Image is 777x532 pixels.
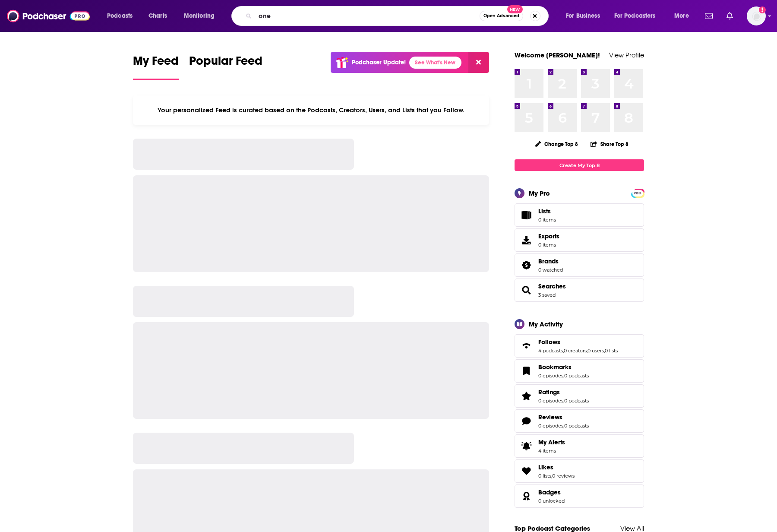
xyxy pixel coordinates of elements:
[518,465,535,477] a: Likes
[564,373,589,379] a: 0 podcasts
[538,438,565,446] span: My Alerts
[566,10,600,22] span: For Business
[538,488,561,496] span: Badges
[538,232,559,240] span: Exports
[759,6,766,13] svg: Add a profile image
[632,190,643,196] a: PRO
[604,348,605,354] span: ,
[538,267,563,273] a: 0 watched
[590,136,629,152] button: Share Top 8
[538,257,559,265] span: Brands
[529,189,550,197] div: My Pro
[552,473,575,479] a: 0 reviews
[605,348,618,354] a: 0 lists
[538,207,551,215] span: Lists
[538,373,563,379] a: 0 episodes
[518,365,535,377] a: Bookmarks
[409,57,461,69] a: See What's New
[538,207,556,215] span: Lists
[518,390,535,402] a: Ratings
[563,373,564,379] span: ,
[538,292,556,298] a: 3 saved
[538,423,563,429] a: 0 episodes
[529,320,563,328] div: My Activity
[564,423,589,429] a: 0 podcasts
[518,490,535,502] a: Badges
[518,209,535,221] span: Lists
[668,9,700,23] button: open menu
[148,10,167,22] span: Charts
[255,9,480,23] input: Search podcasts, credits, & more...
[189,54,262,73] span: Popular Feed
[587,348,604,354] a: 0 users
[515,459,644,483] span: Likes
[538,363,589,371] a: Bookmarks
[240,6,557,26] div: Search podcasts, credits, & more...
[538,348,563,354] a: 4 podcasts
[184,10,215,22] span: Monitoring
[564,348,587,354] a: 0 creators
[515,434,644,458] a: My Alerts
[101,9,144,23] button: open menu
[538,242,559,248] span: 0 items
[518,415,535,427] a: Reviews
[587,348,587,354] span: ,
[515,228,644,252] a: Exports
[538,257,563,265] a: Brands
[518,284,535,296] a: Searches
[538,338,618,346] a: Follows
[515,409,644,433] span: Reviews
[538,388,560,396] span: Ratings
[530,139,583,149] button: Change Top 8
[560,9,611,23] button: open menu
[515,384,644,408] span: Ratings
[701,9,716,23] a: Show notifications dropdown
[747,6,766,25] img: User Profile
[563,398,564,404] span: ,
[538,388,589,396] a: Ratings
[352,59,406,66] p: Podchaser Update!
[515,484,644,508] span: Badges
[480,11,523,21] button: Open AdvancedNew
[538,473,551,479] a: 0 lists
[538,488,565,496] a: Badges
[515,203,644,227] a: Lists
[609,9,668,23] button: open menu
[515,334,644,358] span: Follows
[7,8,90,24] img: Podchaser - Follow, Share and Rate Podcasts
[515,359,644,383] span: Bookmarks
[747,6,766,25] button: Show profile menu
[723,9,736,23] a: Show notifications dropdown
[515,253,644,277] span: Brands
[538,363,572,371] span: Bookmarks
[189,54,262,80] a: Popular Feed
[747,6,766,25] span: Logged in as clareliening
[483,14,519,18] span: Open Advanced
[609,51,644,59] a: View Profile
[133,54,179,80] a: My Feed
[551,473,552,479] span: ,
[538,282,566,290] a: Searches
[515,279,644,302] span: Searches
[518,259,535,271] a: Brands
[178,9,226,23] button: open menu
[515,51,600,59] a: Welcome [PERSON_NAME]!
[107,10,133,22] span: Podcasts
[564,398,589,404] a: 0 podcasts
[507,5,523,13] span: New
[538,463,553,471] span: Likes
[518,440,535,452] span: My Alerts
[674,10,689,22] span: More
[538,217,556,223] span: 0 items
[133,54,179,73] span: My Feed
[563,423,564,429] span: ,
[133,95,489,125] div: Your personalized Feed is curated based on the Podcasts, Creators, Users, and Lists that you Follow.
[614,10,656,22] span: For Podcasters
[538,448,565,454] span: 4 items
[538,413,562,421] span: Reviews
[538,463,575,471] a: Likes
